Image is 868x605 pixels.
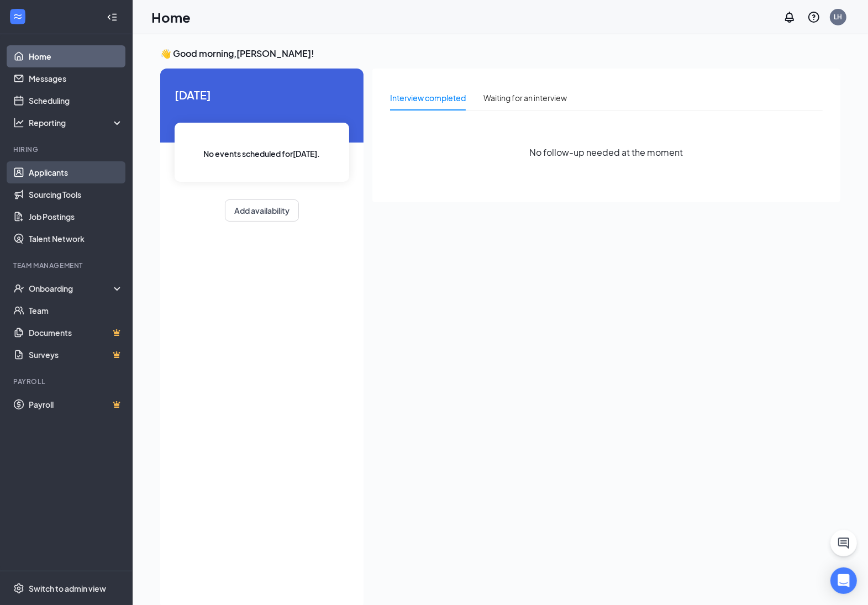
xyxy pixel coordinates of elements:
div: Waiting for an interview [483,92,567,104]
h1: Home [151,8,191,27]
svg: Notifications [783,10,796,24]
svg: WorkstreamLogo [12,11,23,22]
a: Home [29,45,123,67]
svg: Collapse [107,12,118,23]
div: LH [834,12,843,22]
a: DocumentsCrown [29,322,123,344]
span: No follow-up needed at the moment [530,145,683,159]
svg: ChatActive [837,536,850,550]
div: Interview completed [390,92,466,104]
a: Messages [29,67,123,90]
div: Open Intercom Messenger [830,567,857,594]
a: Job Postings [29,206,123,228]
div: Switch to admin view [29,583,106,594]
a: Scheduling [29,90,123,112]
div: Reporting [29,117,124,128]
a: Talent Network [29,228,123,250]
span: [DATE] [175,86,349,103]
h3: 👋 Good morning, [PERSON_NAME] ! [160,48,840,60]
svg: Analysis [13,117,24,128]
svg: Settings [13,583,24,594]
a: Applicants [29,161,123,183]
div: Hiring [13,145,121,154]
svg: QuestionInfo [807,10,820,24]
a: Team [29,299,123,322]
span: No events scheduled for [DATE] . [204,148,320,160]
a: SurveysCrown [29,344,123,366]
button: ChatActive [830,530,857,556]
div: Payroll [13,377,121,386]
div: Onboarding [29,283,114,294]
svg: UserCheck [13,283,24,294]
button: Add availability [225,199,299,222]
a: Sourcing Tools [29,183,123,206]
a: PayrollCrown [29,393,123,415]
div: Team Management [13,261,121,270]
